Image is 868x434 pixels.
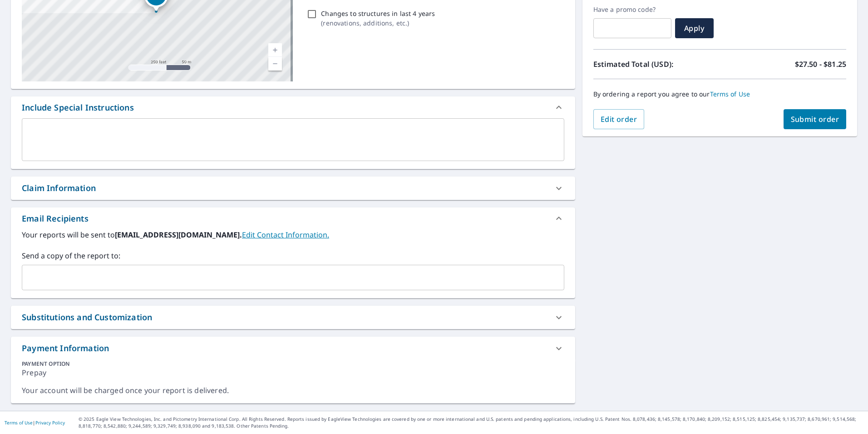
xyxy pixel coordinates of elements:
div: Substitutions and Customization [11,306,575,329]
b: [EMAIL_ADDRESS][DOMAIN_NAME]. [115,230,242,240]
span: Apply [682,23,706,33]
a: Privacy Policy [35,419,65,426]
button: Apply [675,18,714,38]
a: Current Level 17, Zoom In [268,43,282,57]
div: Email Recipients [22,212,89,225]
span: Submit order [791,114,839,124]
div: Payment Information [11,337,575,360]
div: Payment Information [22,342,109,354]
label: Send a copy of the report to: [22,250,564,261]
div: PAYMENT OPTION [22,360,564,368]
a: EditContactInfo [242,230,329,240]
a: Terms of Use [710,90,750,98]
div: Prepay [22,368,564,385]
p: © 2025 Eagle View Technologies, Inc. and Pictometry International Corp. All Rights Reserved. Repo... [79,416,863,429]
div: Claim Information [22,182,96,194]
p: | [5,420,65,425]
div: Include Special Instructions [11,96,575,118]
span: Edit order [601,114,637,124]
div: Your account will be charged once your report is delivered. [22,385,564,396]
div: Email Recipients [11,207,575,229]
button: Submit order [784,109,847,129]
p: Estimated Total (USD): [593,59,720,70]
label: Your reports will be sent to [22,229,564,240]
label: Have a promo code? [593,5,671,14]
div: Include Special Instructions [22,101,134,114]
p: ( renovations, additions, etc. ) [321,18,435,28]
p: Changes to structures in last 4 years [321,9,435,18]
a: Current Level 17, Zoom Out [268,57,282,71]
p: By ordering a report you agree to our [593,90,846,98]
div: Claim Information [11,177,575,200]
a: Terms of Use [5,419,33,426]
div: Substitutions and Customization [22,311,152,323]
button: Edit order [593,109,645,129]
p: $27.50 - $81.25 [795,59,846,70]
